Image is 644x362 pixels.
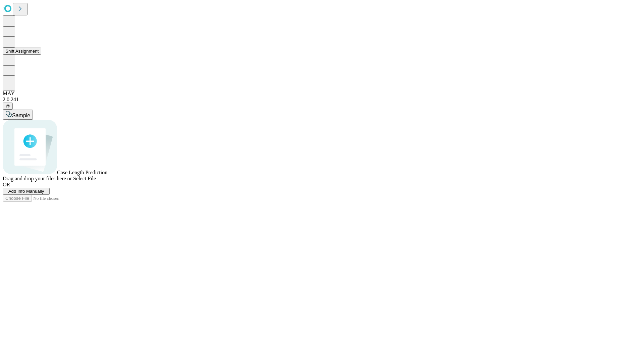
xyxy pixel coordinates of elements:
[3,176,72,181] span: Drag and drop your files here or
[3,97,641,103] div: 2.0.241
[3,103,13,110] button: @
[3,48,41,55] button: Shift Assignment
[73,176,96,181] span: Select File
[5,104,10,109] span: @
[3,188,50,195] button: Add Info Manually
[3,90,641,97] div: MAY
[8,189,44,194] span: Add Info Manually
[57,170,107,175] span: Case Length Prediction
[3,182,10,187] span: OR
[3,110,33,120] button: Sample
[12,113,30,118] span: Sample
